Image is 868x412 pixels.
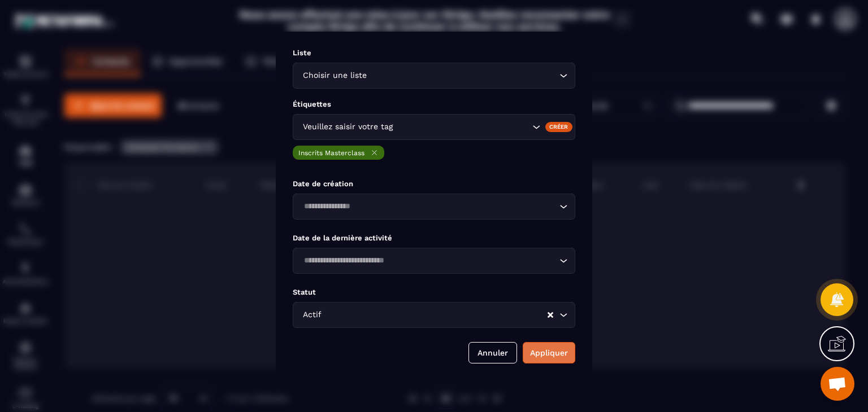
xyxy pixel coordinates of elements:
p: Date de la dernière activité [293,234,575,242]
p: Statut [293,288,575,296]
input: Search for option [324,309,546,321]
p: Liste [293,49,575,57]
p: Inscrits Masterclass [298,149,364,157]
input: Search for option [369,69,557,82]
input: Search for option [395,121,530,133]
div: Search for option [293,248,575,274]
p: Étiquettes [293,100,575,108]
button: Annuler [468,342,517,363]
span: Veuillez saisir votre tag [300,121,395,133]
div: Search for option [293,63,575,89]
span: Choisir une liste [300,69,369,82]
div: Créer [545,122,573,132]
button: Appliquer [523,342,575,363]
input: Search for option [300,255,557,267]
div: Ouvrir le chat [821,367,854,401]
span: Actif [300,309,324,321]
input: Search for option [300,200,557,213]
div: Search for option [293,194,575,220]
button: Clear Selected [548,311,553,319]
p: Date de création [293,179,575,188]
div: Search for option [293,114,575,140]
div: Search for option [293,302,575,328]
